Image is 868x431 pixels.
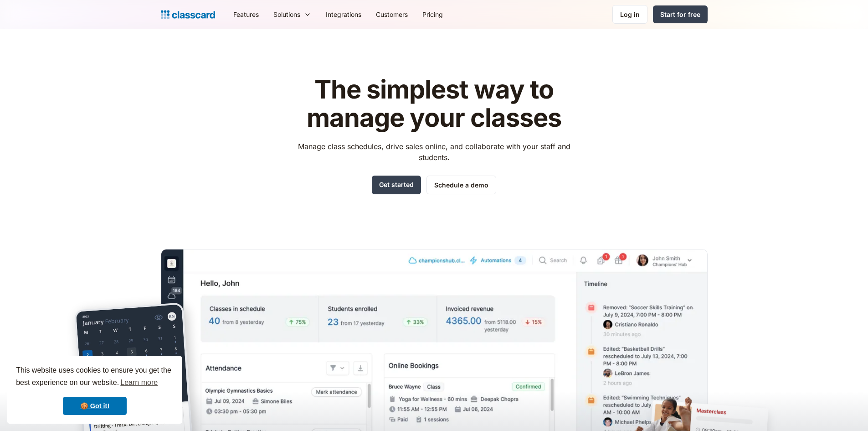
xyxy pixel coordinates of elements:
a: dismiss cookie message [63,397,127,415]
a: Pricing [415,4,450,25]
div: Solutions [266,4,318,25]
a: Logo [161,8,215,21]
a: learn more about cookies [119,376,159,389]
a: Features [226,4,266,25]
div: Start for free [660,10,700,19]
div: cookieconsent [7,356,182,424]
span: This website uses cookies to ensure you get the best experience on our website. [16,365,174,389]
h1: The simplest way to manage your classes [289,76,579,132]
a: Integrations [318,4,369,25]
a: Start for free [653,5,708,23]
a: Schedule a demo [426,176,496,194]
div: Solutions [273,10,300,19]
a: Customers [369,4,415,25]
div: Log in [620,10,640,19]
a: Get started [372,176,421,194]
p: Manage class schedules, drive sales online, and collaborate with your staff and students. [289,141,579,163]
a: Log in [612,5,647,24]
